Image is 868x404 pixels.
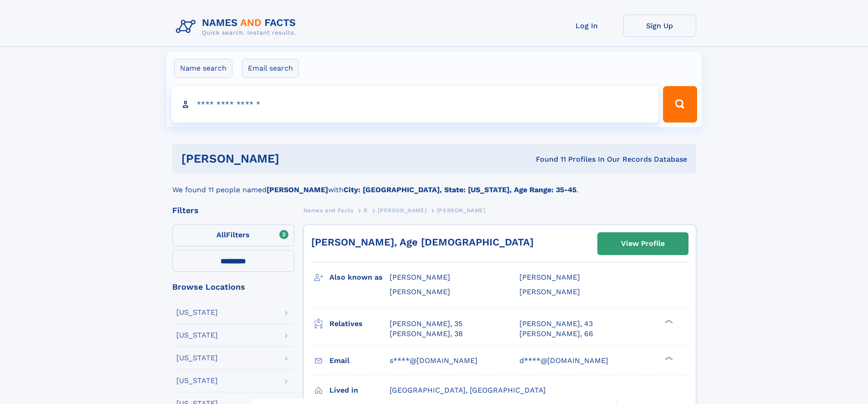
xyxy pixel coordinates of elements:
[171,86,659,123] input: search input
[216,230,226,239] span: All
[329,383,390,398] h3: Lived in
[329,316,390,332] h3: Relatives
[390,386,546,394] span: [GEOGRAPHIC_DATA], [GEOGRAPHIC_DATA]
[172,283,294,291] div: Browse Locations
[344,185,576,194] b: City: [GEOGRAPHIC_DATA], State: [US_STATE], Age Range: 35-45
[329,353,390,368] h3: Email
[390,287,450,296] span: [PERSON_NAME]
[519,273,580,281] span: [PERSON_NAME]
[378,207,426,214] span: [PERSON_NAME]
[390,273,450,281] span: [PERSON_NAME]
[390,329,463,339] a: [PERSON_NAME], 38
[267,185,328,194] b: [PERSON_NAME]
[176,377,218,384] div: [US_STATE]
[172,225,294,246] label: Filters
[176,309,218,316] div: [US_STATE]
[519,329,593,339] a: [PERSON_NAME], 66
[329,270,390,285] h3: Also known as
[437,207,486,214] span: [PERSON_NAME]
[663,318,673,324] div: ❯
[598,233,688,255] a: View Profile
[663,86,697,123] button: Search Button
[519,287,580,296] span: [PERSON_NAME]
[172,206,294,215] div: Filters
[181,153,408,164] h1: [PERSON_NAME]
[378,205,426,216] a: [PERSON_NAME]
[172,174,696,195] div: We found 11 people named with .
[364,205,368,216] a: R
[407,154,687,164] div: Found 11 Profiles In Our Records Database
[390,319,462,329] a: [PERSON_NAME], 35
[621,233,665,254] div: View Profile
[176,354,218,362] div: [US_STATE]
[176,332,218,339] div: [US_STATE]
[303,205,354,216] a: Names and Facts
[550,15,623,37] a: Log In
[311,236,534,248] a: [PERSON_NAME], Age [DEMOGRAPHIC_DATA]
[663,355,673,361] div: ❯
[172,15,303,39] img: Logo Names and Facts
[519,319,593,329] a: [PERSON_NAME], 43
[623,15,696,37] a: Sign Up
[242,59,299,78] label: Email search
[364,207,368,214] span: R
[174,59,232,78] label: Name search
